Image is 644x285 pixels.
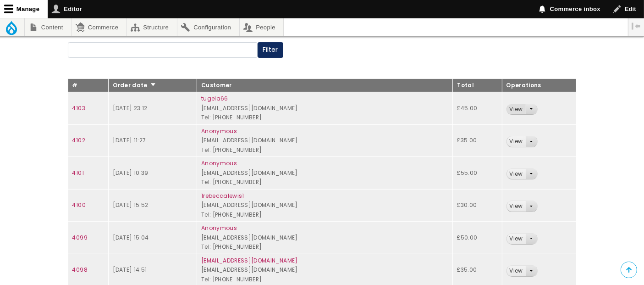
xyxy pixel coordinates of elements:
[72,18,126,36] a: Commerce
[197,124,453,157] td: [EMAIL_ADDRESS][DOMAIN_NAME] Tel: [PHONE_NUMBER]
[197,222,453,254] td: [EMAIL_ADDRESS][DOMAIN_NAME] Tel: [PHONE_NUMBER]
[72,169,84,177] a: 4101
[507,169,526,179] a: View
[507,234,526,244] a: View
[201,257,298,264] a: [EMAIL_ADDRESS][DOMAIN_NAME]
[68,78,109,92] th: #
[25,18,71,36] a: Content
[201,224,237,232] a: Anonymous
[72,266,88,274] a: 4098
[507,201,526,212] a: View
[507,136,526,147] a: View
[177,18,239,36] a: Configuration
[201,127,237,135] a: Anonymous
[453,92,502,125] td: £45.00
[507,266,526,276] a: View
[453,222,502,254] td: £50.00
[502,78,576,92] th: Operations
[197,78,453,92] th: Customer
[197,189,453,222] td: [EMAIL_ADDRESS][DOMAIN_NAME] Tel: [PHONE_NUMBER]
[240,18,284,36] a: People
[113,266,147,274] time: [DATE] 14:51
[453,189,502,222] td: £30.00
[201,159,237,167] a: Anonymous
[72,104,85,112] a: 4103
[113,201,148,209] time: [DATE] 15:52
[201,192,244,200] a: 1rebeccalewis1
[628,18,644,34] button: Vertical orientation
[453,78,502,92] th: Total
[72,201,86,209] a: 4100
[113,234,149,241] time: [DATE] 15:04
[258,42,283,58] button: Filter
[453,157,502,190] td: £55.00
[72,234,88,241] a: 4099
[72,136,85,144] a: 4102
[507,104,526,115] a: View
[197,157,453,190] td: [EMAIL_ADDRESS][DOMAIN_NAME] Tel: [PHONE_NUMBER]
[453,124,502,157] td: £35.00
[127,18,177,36] a: Structure
[113,136,146,144] time: [DATE] 11:27
[113,81,156,89] a: Order date
[201,95,228,102] a: tugela66
[197,92,453,125] td: [EMAIL_ADDRESS][DOMAIN_NAME] Tel: [PHONE_NUMBER]
[113,104,147,112] time: [DATE] 23:12
[113,169,148,177] time: [DATE] 10:39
